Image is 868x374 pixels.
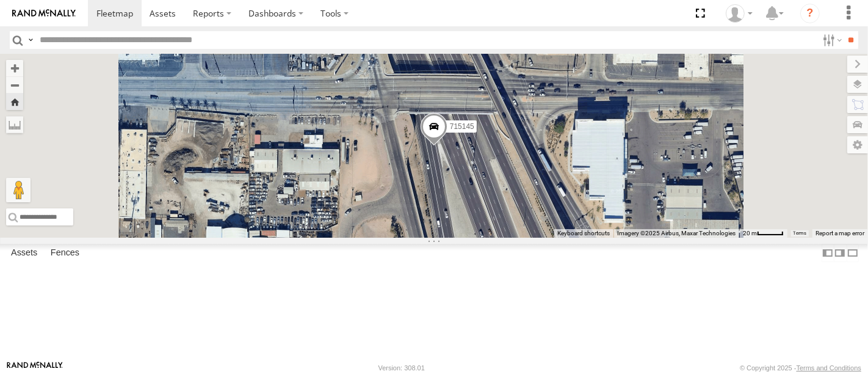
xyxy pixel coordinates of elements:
a: Report a map error [816,230,864,237]
span: 20 m [743,230,757,237]
button: Keyboard shortcuts [557,229,610,238]
a: Terms and Conditions [797,364,861,372]
label: Hide Summary Table [847,244,859,262]
button: Zoom Home [6,94,23,110]
label: Dock Summary Table to the Left [822,244,834,262]
label: Dock Summary Table to the Right [834,244,846,262]
div: © Copyright 2025 - [740,364,861,372]
div: Jason Ham [722,4,757,23]
button: Map Scale: 20 m per 40 pixels [739,229,787,238]
label: Fences [45,244,85,262]
label: Search Query [26,31,35,49]
div: Version: 308.01 [378,364,425,372]
label: Measure [6,116,23,133]
button: Zoom in [6,60,23,76]
a: Terms (opens in new tab) [794,231,806,236]
img: rand-logo.svg [12,9,76,18]
i: ? [800,4,820,23]
span: Imagery ©2025 Airbus, Maxar Technologies [617,230,736,237]
label: Map Settings [847,136,868,153]
span: 715145 [450,122,474,131]
label: Assets [5,244,43,262]
a: Visit our Website [7,362,63,374]
button: Drag Pegman onto the map to open Street View [6,178,31,202]
label: Search Filter Options [818,31,844,49]
button: Zoom out [6,76,23,94]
